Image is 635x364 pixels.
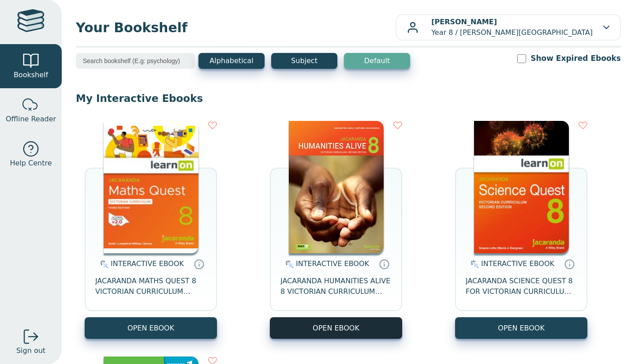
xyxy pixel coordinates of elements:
[466,276,577,297] span: JACARANDA SCIENCE QUEST 8 FOR VICTORIAN CURRICULUM LEARNON 2E EBOOK
[431,17,593,38] p: Year 8 / [PERSON_NAME][GEOGRAPHIC_DATA]
[396,14,621,41] button: [PERSON_NAME]Year 8 / [PERSON_NAME][GEOGRAPHIC_DATA]
[14,70,48,80] span: Bookshelf
[564,259,575,269] a: Interactive eBooks are accessed online via the publisher’s portal. They contain interactive resou...
[431,18,497,26] b: [PERSON_NAME]
[455,317,587,339] button: OPEN EBOOK
[530,53,621,64] label: Show Expired Ebooks
[16,345,45,356] span: Sign out
[468,259,479,270] img: interactive.svg
[344,53,410,69] button: Default
[280,276,392,297] span: JACARANDA HUMANITIES ALIVE 8 VICTORIAN CURRICULUM LEARNON EBOOK 2E
[10,158,52,169] span: Help Centre
[111,259,184,268] span: INTERACTIVE EBOOK
[296,259,369,268] span: INTERACTIVE EBOOK
[283,259,294,270] img: interactive.svg
[270,317,402,339] button: OPEN EBOOK
[481,259,554,268] span: INTERACTIVE EBOOK
[194,259,204,269] a: Interactive eBooks are accessed online via the publisher’s portal. They contain interactive resou...
[76,92,621,105] p: My Interactive Ebooks
[271,53,337,69] button: Subject
[379,259,389,269] a: Interactive eBooks are accessed online via the publisher’s portal. They contain interactive resou...
[76,53,195,69] input: Search bookshelf (E.g: psychology)
[97,259,108,270] img: interactive.svg
[95,276,206,297] span: JACARANDA MATHS QUEST 8 VICTORIAN CURRICULUM LEARNON EBOOK 3E
[104,121,198,253] img: c004558a-e884-43ec-b87a-da9408141e80.jpg
[6,114,56,124] span: Offline Reader
[289,121,384,253] img: bee2d5d4-7b91-e911-a97e-0272d098c78b.jpg
[85,317,217,339] button: OPEN EBOOK
[198,53,265,69] button: Alphabetical
[474,121,569,253] img: fffb2005-5288-ea11-a992-0272d098c78b.png
[76,18,396,38] span: Your Bookshelf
